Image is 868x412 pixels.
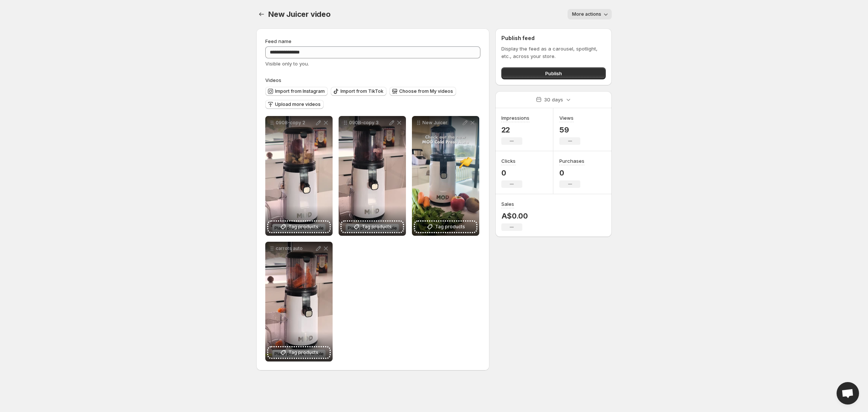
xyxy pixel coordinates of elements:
[415,222,476,232] button: Tag products
[559,114,574,122] h3: Views
[331,87,386,96] button: Import from TikTok
[568,9,612,19] button: More actions
[422,120,461,126] p: New Juicer
[342,222,403,232] button: Tag products
[399,88,453,94] span: Choose from My videos
[265,87,328,96] button: Import from Instagram
[501,125,529,134] p: 22
[501,168,522,177] p: 0
[501,211,528,220] p: A$0.00
[435,223,465,231] span: Tag products
[559,157,584,165] h3: Purchases
[265,77,281,83] span: Videos
[265,116,333,236] div: 0908-copy 2Tag products
[288,349,318,356] span: Tag products
[268,222,330,232] button: Tag products
[265,61,309,67] span: Visible only to you.
[276,245,315,251] p: carrots auto
[275,88,325,94] span: Import from Instagram
[501,157,516,165] h3: Clicks
[572,11,601,17] span: More actions
[837,382,859,405] div: Open chat
[268,347,330,358] button: Tag products
[389,87,456,96] button: Choose from My videos
[545,70,562,77] span: Publish
[412,116,479,236] div: New JuicerTag products
[265,242,333,361] div: carrots autoTag products
[265,100,324,109] button: Upload more videos
[268,10,331,19] span: New Juicer video
[288,223,318,231] span: Tag products
[265,38,291,44] span: Feed name
[339,116,406,236] div: 0908-copy 3Tag products
[349,120,388,126] p: 0908-copy 3
[275,101,321,107] span: Upload more videos
[362,223,392,231] span: Tag products
[256,9,267,19] button: Settings
[501,45,606,60] p: Display the feed as a carousel, spotlight, etc., across your store.
[501,34,606,42] h2: Publish feed
[559,168,584,177] p: 0
[501,67,606,79] button: Publish
[501,200,514,208] h3: Sales
[340,88,383,94] span: Import from TikTok
[559,125,580,134] p: 59
[544,96,563,103] p: 30 days
[501,114,529,122] h3: Impressions
[276,120,315,126] p: 0908-copy 2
